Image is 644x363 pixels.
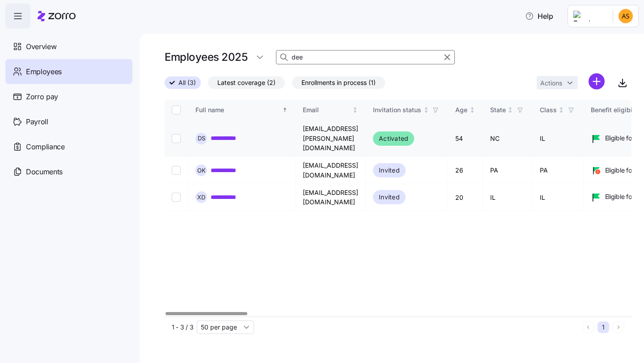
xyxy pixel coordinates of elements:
span: Actions [540,80,562,86]
td: PA [533,157,584,184]
div: Invitation status [373,105,421,115]
th: EmailNot sorted [296,100,366,120]
span: D S [198,135,205,141]
span: Activated [379,133,408,144]
div: Email [303,105,351,115]
span: Payroll [26,116,48,127]
input: Select all records [172,106,181,114]
input: Select record 3 [172,193,181,202]
div: Class [540,105,557,115]
td: IL [483,184,533,211]
img: Employer logo [573,11,606,21]
td: NC [483,120,533,157]
td: PA [483,157,533,184]
span: Latest coverage (2) [217,77,275,89]
td: [EMAIL_ADDRESS][PERSON_NAME][DOMAIN_NAME] [296,120,366,157]
input: Select record 2 [172,166,181,175]
span: Employees [26,66,62,77]
button: Help [518,7,560,25]
span: All (3) [178,77,196,89]
th: ClassNot sorted [533,100,584,120]
div: Sorted ascending [282,107,288,113]
td: IL [533,184,584,211]
span: Invited [379,192,400,203]
span: 1 - 3 / 3 [172,323,193,332]
span: Compliance [26,141,65,152]
td: 26 [448,157,483,184]
div: Not sorted [507,107,513,113]
img: 835be5d9d2fb0bff5529581db3e63ca5 [619,9,633,23]
a: Documents [5,159,132,184]
a: Payroll [5,109,132,134]
span: Zorro pay [26,91,58,102]
button: Next page [613,321,624,333]
td: [EMAIL_ADDRESS][DOMAIN_NAME] [296,184,366,211]
span: Enrollments in process (1) [301,77,376,89]
div: Not sorted [423,107,429,113]
button: 1 [597,321,609,333]
button: Previous page [582,321,594,333]
td: [EMAIL_ADDRESS][DOMAIN_NAME] [296,157,366,184]
th: AgeNot sorted [448,100,483,120]
div: Full name [195,105,280,115]
span: Help [525,11,553,21]
a: Employees [5,59,132,84]
span: X D [197,194,205,200]
div: Age [455,105,467,115]
input: Select record 1 [172,134,181,143]
span: O K [197,168,206,173]
button: Actions [537,76,578,89]
div: Not sorted [469,107,475,113]
input: Search Employees [276,50,455,64]
svg: add icon [589,73,605,89]
span: Invited [379,165,400,176]
th: StateNot sorted [483,100,533,120]
div: Not sorted [558,107,564,113]
div: State [490,105,506,115]
span: Overview [26,41,56,52]
td: 54 [448,120,483,157]
span: Documents [26,166,63,177]
h1: Employees 2025 [165,50,247,64]
th: Invitation statusNot sorted [366,100,448,120]
td: IL [533,120,584,157]
a: Compliance [5,134,132,159]
a: Overview [5,34,132,59]
th: Full nameSorted ascending [188,100,296,120]
td: 20 [448,184,483,211]
div: Not sorted [352,107,358,113]
a: Zorro pay [5,84,132,109]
